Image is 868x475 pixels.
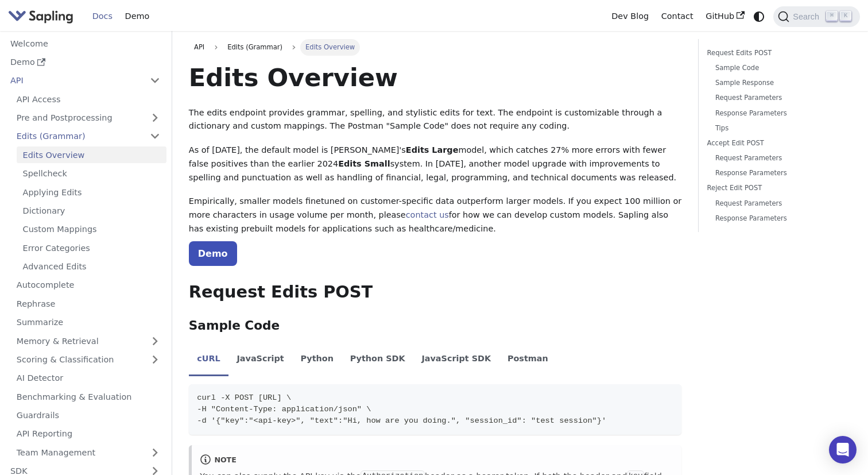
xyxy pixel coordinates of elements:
a: Accept Edit POST [707,138,847,149]
a: Edits (Grammar) [10,128,166,145]
a: Error Categories [17,240,166,256]
a: API Access [10,91,166,107]
a: Request Edits POST [707,48,847,59]
a: Edits Overview [17,146,166,163]
a: Summarize [10,314,166,331]
img: Sapling.ai [8,8,73,25]
a: Response Parameters [715,168,843,179]
a: Request Parameters [715,92,843,103]
a: Sample Response [715,78,843,88]
a: Memory & Retrieval [10,333,166,349]
a: Response Parameters [715,213,843,224]
button: Collapse sidebar category 'API' [144,72,166,89]
a: contact us [406,210,449,219]
a: Request Parameters [715,153,843,164]
li: Python SDK [342,344,413,376]
span: curl -X POST [URL] \ [197,393,291,402]
button: Search (Command+K) [773,6,859,27]
nav: Breadcrumbs [189,39,682,55]
a: Team Management [10,444,166,461]
a: Rephrase [10,295,166,312]
a: API [189,39,210,55]
a: Request Parameters [715,198,843,209]
a: Reject Edit POST [707,183,847,194]
h3: Sample Code [189,318,682,334]
a: Dev Blog [605,7,654,25]
a: Demo [189,241,237,266]
a: Demo [119,7,156,25]
a: Tips [715,123,843,134]
a: Applying Edits [17,184,166,200]
a: Response Parameters [715,108,843,119]
a: AI Detector [10,370,166,387]
a: API Reporting [10,426,166,442]
p: As of [DATE], the default model is [PERSON_NAME]'s model, which catches 27% more errors with fewe... [189,144,682,184]
li: Python [292,344,342,376]
p: Empirically, smaller models finetuned on customer-specific data outperform larger models. If you ... [189,195,682,235]
a: Guardrails [10,407,166,424]
kbd: ⌘ [826,11,838,21]
a: Pre and Postprocessing [10,110,166,126]
a: Benchmarking & Evaluation [10,388,166,405]
span: API [194,43,204,51]
a: Dictionary [17,203,166,219]
h1: Edits Overview [189,62,682,93]
a: Docs [86,7,119,25]
a: Sample Code [715,63,843,74]
span: -d '{"key":"<api-key>", "text":"Hi, how are you doing.", "session_id": "test session"}' [197,416,606,425]
div: Open Intercom Messenger [829,436,857,464]
button: Switch between dark and light mode (currently system mode) [751,8,768,25]
a: Demo [4,54,166,71]
a: Autocomplete [10,277,166,294]
a: Advanced Edits [17,258,166,275]
li: Postman [499,344,557,376]
strong: Edits Small [338,159,390,168]
span: Edits Overview [300,39,361,55]
strong: Edits Large [406,145,459,155]
li: JavaScript SDK [413,344,499,376]
span: -H "Content-Type: application/json" \ [197,405,371,414]
a: Contact [655,7,700,25]
div: note [200,454,673,468]
li: JavaScript [228,344,292,376]
a: Custom Mappings [17,221,166,238]
li: cURL [189,344,228,376]
a: Welcome [4,35,166,52]
kbd: K [840,11,851,21]
a: API [4,72,144,89]
h2: Request Edits POST [189,282,682,303]
p: The edits endpoint provides grammar, spelling, and stylistic edits for text. The endpoint is cust... [189,106,682,134]
a: GitHub [699,7,750,25]
span: Edits (Grammar) [222,39,288,55]
span: Search [789,12,826,21]
a: Spellcheck [17,165,166,182]
a: Scoring & Classification [10,352,166,368]
a: Sapling.ai [8,8,77,25]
